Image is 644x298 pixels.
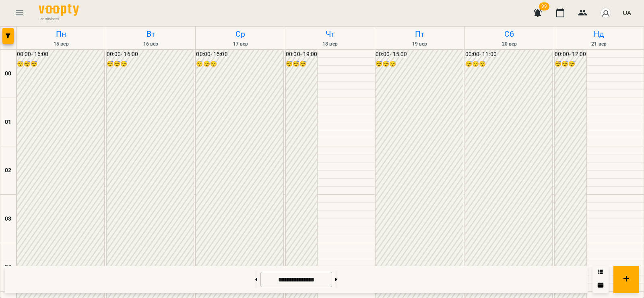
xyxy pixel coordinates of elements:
[287,28,374,40] h6: Чт
[5,166,11,175] h6: 02
[555,60,586,69] h6: 😴😴😴
[196,50,283,59] h6: 00:00 - 15:00
[465,60,553,69] h6: 😴😴😴
[555,40,642,48] h6: 21 вер
[196,60,283,69] h6: 😴😴😴
[287,40,374,48] h6: 18 вер
[376,60,463,69] h6: 😴😴😴
[619,5,634,20] button: UA
[376,28,463,40] h6: Пт
[286,60,317,69] h6: 😴😴😴
[623,8,631,17] span: UA
[197,40,284,48] h6: 17 вер
[5,118,11,127] h6: 01
[286,50,317,59] h6: 00:00 - 19:00
[17,60,104,69] h6: 😴😴😴
[107,60,194,69] h6: 😴😴😴
[107,28,194,40] h6: Вт
[10,3,29,23] button: Menu
[376,40,463,48] h6: 19 вер
[466,28,553,40] h6: Сб
[197,28,284,40] h6: Ср
[107,40,194,48] h6: 16 вер
[466,40,553,48] h6: 20 вер
[18,28,105,40] h6: Пн
[600,7,611,19] img: avatar_s.png
[39,17,79,21] span: For Business
[17,50,104,59] h6: 00:00 - 16:00
[107,50,194,59] h6: 00:00 - 16:00
[555,28,642,40] h6: Нд
[5,215,11,223] h6: 03
[539,2,549,10] span: 99
[18,40,105,48] h6: 15 вер
[5,69,11,78] h6: 00
[465,50,553,59] h6: 00:00 - 11:00
[555,50,586,59] h6: 00:00 - 12:00
[376,50,463,59] h6: 00:00 - 15:00
[39,4,79,16] img: Voopty Logo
